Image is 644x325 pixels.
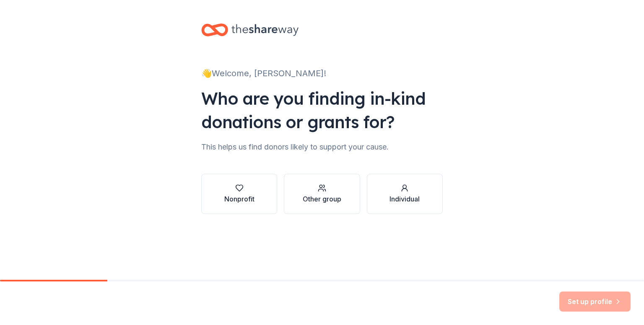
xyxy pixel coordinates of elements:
[224,194,254,204] div: Nonprofit
[201,174,277,214] button: Nonprofit
[367,174,443,214] button: Individual
[201,140,443,154] div: This helps us find donors likely to support your cause.
[390,194,420,204] div: Individual
[284,174,360,214] button: Other group
[201,67,443,80] div: 👋 Welcome, [PERSON_NAME]!
[201,87,443,134] div: Who are you finding in-kind donations or grants for?
[303,194,341,204] div: Other group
